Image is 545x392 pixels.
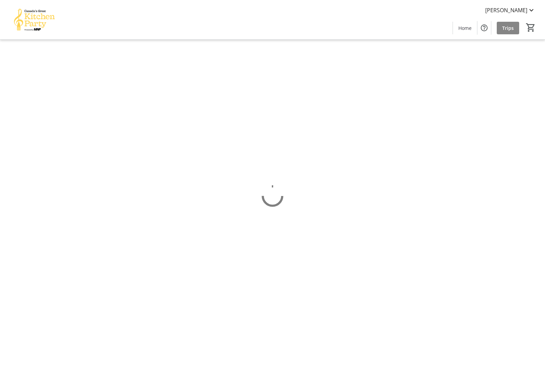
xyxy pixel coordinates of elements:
[502,24,514,32] span: Trips
[525,21,537,34] button: Cart
[4,3,65,37] img: Canada’s Great Kitchen Party's Logo
[497,22,519,34] a: Trips
[480,5,541,16] button: [PERSON_NAME]
[485,6,527,14] span: [PERSON_NAME]
[453,22,477,34] a: Home
[477,21,491,35] button: Help
[458,24,472,32] span: Home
